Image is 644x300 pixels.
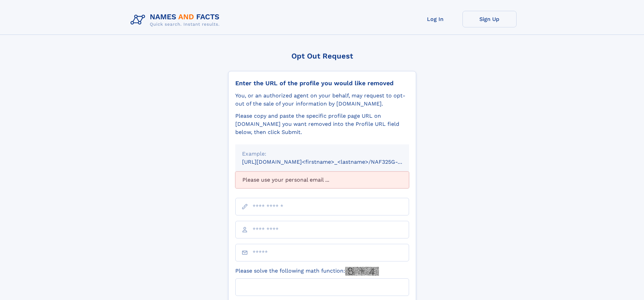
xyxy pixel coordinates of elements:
div: You, or an authorized agent on your behalf, may request to opt-out of the sale of your informatio... [235,92,409,108]
img: Logo Names and Facts [128,11,225,29]
div: Please use your personal email ... [235,171,409,188]
div: Opt Out Request [228,52,416,60]
div: Enter the URL of the profile you would like removed [235,79,409,87]
a: Log In [408,11,462,27]
div: Example: [242,150,402,158]
label: Please solve the following math function: [235,267,379,276]
a: Sign Up [462,11,517,27]
small: [URL][DOMAIN_NAME]<firstname>_<lastname>/NAF325G-xxxxxxxx [242,159,422,165]
div: Please copy and paste the specific profile page URL on [DOMAIN_NAME] you want removed into the Pr... [235,112,409,136]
